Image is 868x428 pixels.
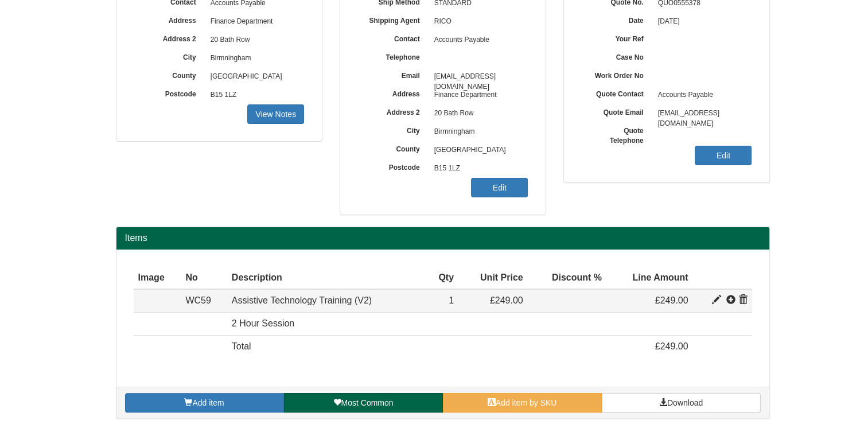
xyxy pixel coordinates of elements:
th: No [181,267,227,290]
span: Assistive Technology Training (V2) [232,295,372,305]
label: Address 2 [134,31,205,44]
span: B15 1LZ [429,159,528,178]
span: Download [667,398,703,407]
th: Line Amount [606,267,693,290]
label: Quote Email [581,104,652,118]
a: View Notes [247,104,304,124]
label: County [357,141,429,154]
span: 20 Bath Row [429,104,528,123]
span: 20 Bath Row [205,31,305,49]
span: Add item by SKU [496,398,557,407]
label: Date [581,13,652,26]
label: County [134,68,205,81]
td: WC59 [181,289,227,312]
a: Edit [695,146,752,165]
span: £249.00 [490,295,523,305]
label: City [357,123,429,136]
label: Case No [581,49,652,63]
span: Birmningham [429,123,528,141]
span: RICO [429,13,528,31]
label: Email [357,68,429,81]
span: Finance Department [205,13,305,31]
h2: Items [125,233,761,243]
span: Birmningham [205,49,305,68]
span: Accounts Payable [652,86,752,104]
th: Qty [426,267,458,290]
label: Quote Telephone [581,123,652,146]
span: [DATE] [652,13,752,31]
span: Accounts Payable [429,31,528,49]
th: Discount % [528,267,606,290]
label: Telephone [357,49,429,63]
th: Unit Price [458,267,528,290]
th: Description [227,267,426,290]
span: Most Common [341,398,393,407]
a: Download [602,393,761,413]
span: £249.00 [655,341,688,351]
span: [EMAIL_ADDRESS][DOMAIN_NAME] [429,68,528,86]
td: Total [227,336,426,358]
label: Work Order No [581,68,652,81]
label: Address [357,86,429,99]
label: Quote Contact [581,86,652,99]
span: 1 [449,295,454,305]
span: Add item [192,398,224,407]
span: 2 Hour Session [232,318,294,328]
th: Image [134,267,181,290]
label: City [134,49,205,63]
span: [EMAIL_ADDRESS][DOMAIN_NAME] [652,104,752,123]
label: Postcode [357,159,429,173]
label: Address [134,13,205,26]
span: Finance Department [429,86,528,104]
label: Your Ref [581,31,652,44]
label: Shipping Agent [357,13,429,26]
span: £249.00 [655,295,688,305]
span: [GEOGRAPHIC_DATA] [205,68,305,86]
span: [GEOGRAPHIC_DATA] [429,141,528,159]
a: Edit [471,178,528,197]
label: Postcode [134,86,205,99]
label: Address 2 [357,104,429,118]
span: B15 1LZ [205,86,305,104]
label: Contact [357,31,429,44]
